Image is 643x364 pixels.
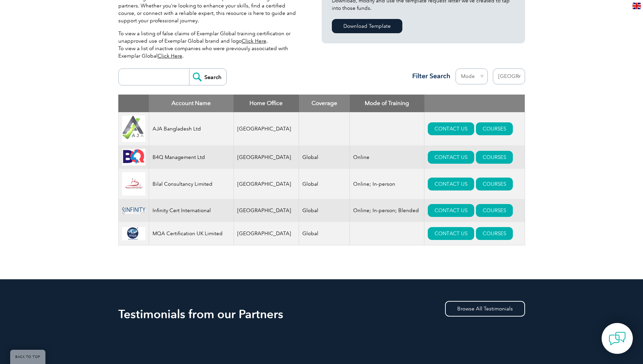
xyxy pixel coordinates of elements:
a: CONTACT US [428,122,474,135]
a: CONTACT US [428,151,474,164]
td: Online; In-person; Blended [350,199,424,222]
td: [GEOGRAPHIC_DATA] [234,145,299,169]
td: [GEOGRAPHIC_DATA] [234,112,299,146]
a: COURSES [476,122,513,135]
a: BACK TO TOP [10,350,45,364]
p: To view a listing of false claims of Exemplar Global training certification or unapproved use of ... [118,30,301,60]
img: 43f150f7-466f-eb11-a812-002248153038-logo.png [122,227,145,240]
td: Global [299,199,350,222]
td: Global [299,145,350,169]
a: COURSES [476,227,513,240]
td: [GEOGRAPHIC_DATA] [234,169,299,199]
th: Coverage: activate to sort column ascending [299,95,350,112]
a: Browse All Testimonials [445,301,525,317]
td: MQA Certification UK Limited [149,222,234,245]
th: : activate to sort column ascending [424,95,525,112]
img: en [632,3,641,9]
th: Home Office: activate to sort column ascending [234,95,299,112]
a: CONTACT US [428,227,474,240]
img: baf6b952-8ff0-ee11-904b-002248968dca-logo.jpg [122,207,145,214]
a: CONTACT US [428,204,474,217]
h2: Testimonials from our Partners [118,309,525,320]
td: Global [299,169,350,199]
td: [GEOGRAPHIC_DATA] [234,199,299,222]
a: Download Template [332,19,402,33]
a: Click Here [158,53,182,59]
td: Global [299,222,350,245]
th: Account Name: activate to sort column descending [149,95,234,112]
td: Infinity Cert International [149,199,234,222]
img: e9ac0e2b-848c-ef11-8a6a-00224810d884-logo.jpg [122,116,145,142]
a: Click Here [242,38,266,44]
td: Online [350,145,424,169]
img: contact-chat.png [609,330,626,347]
th: Mode of Training: activate to sort column ascending [350,95,424,112]
td: AJA Bangladesh Ltd [149,112,234,146]
td: [GEOGRAPHIC_DATA] [234,222,299,245]
td: Online; In-person [350,169,424,199]
a: COURSES [476,178,513,190]
a: CONTACT US [428,178,474,190]
img: 2f91f213-be97-eb11-b1ac-00224815388c-logo.jpg [122,172,145,196]
a: COURSES [476,151,513,164]
td: Bilal Consultancy Limited [149,169,234,199]
td: B4Q Management Ltd [149,145,234,169]
a: COURSES [476,204,513,217]
img: 9db4b902-10da-eb11-bacb-002248158a6d-logo.jpg [122,149,145,165]
h3: Filter Search [408,72,450,80]
input: Search [189,69,226,85]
